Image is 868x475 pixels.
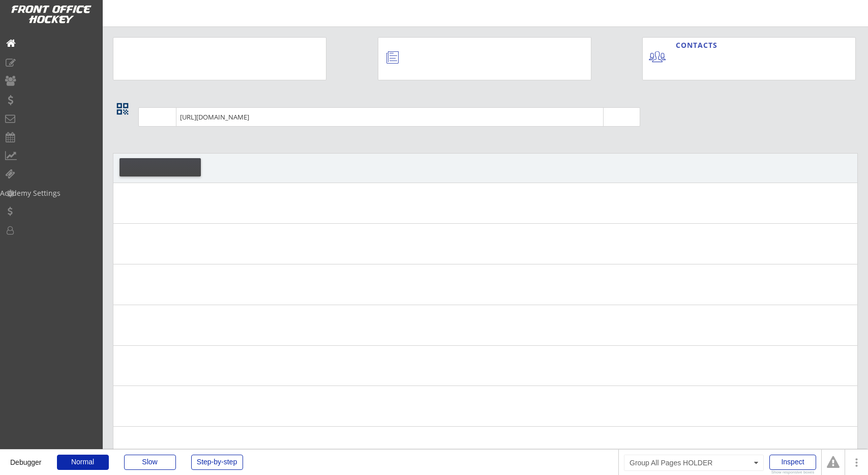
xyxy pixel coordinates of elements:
div: Step-by-step [191,455,243,470]
div: Normal [57,455,109,470]
button: qr_code [115,101,130,116]
div: Group All Pages HOLDER [624,455,764,471]
div: Debugger [10,450,42,466]
div: CONTACTS [676,40,722,50]
div: Slow [124,455,176,470]
div: Show responsive boxes [769,470,816,474]
div: Inspect [769,455,816,470]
